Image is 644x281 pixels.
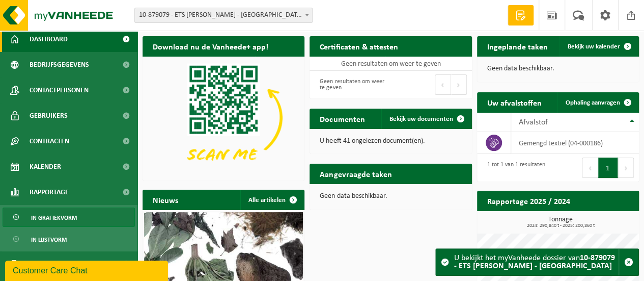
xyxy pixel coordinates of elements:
h2: Rapportage 2025 / 2024 [477,191,580,211]
h2: Uw afvalstoffen [477,92,552,112]
a: Bekijk rapportage [563,211,638,231]
h2: Aangevraagde taken [310,164,402,184]
span: Afvalstof [519,118,548,126]
span: 10-879079 - ETS ALAIN COMPAS - REIMS [135,8,312,22]
span: 2024: 290,840 t - 2025: 200,860 t [482,223,639,228]
button: Previous [582,158,598,178]
td: Geen resultaten om weer te geven [310,57,471,71]
h2: Download nu de Vanheede+ app! [143,36,278,56]
span: Contracten [30,129,69,154]
span: 10-879079 - ETS ALAIN COMPAS - REIMS [134,8,313,23]
h2: Certificaten & attesten [310,36,408,56]
div: U bekijkt het myVanheede dossier van [454,249,619,275]
span: Contactpersonen [30,78,89,103]
button: Previous [435,74,451,95]
a: Bekijk uw kalender [559,36,638,57]
p: Geen data beschikbaar. [320,193,461,200]
span: Bekijk uw documenten [389,116,453,122]
span: Ophaling aanvragen [566,99,620,106]
h2: Nieuws [143,190,188,210]
div: Geen resultaten om weer te geven [315,73,385,96]
span: Dashboard [30,27,68,52]
span: Gebruikers [30,103,68,129]
a: Ophaling aanvragen [557,92,638,113]
span: Rapportage [30,180,69,205]
strong: 10-879079 - ETS [PERSON_NAME] - [GEOGRAPHIC_DATA] [454,254,615,270]
span: Kalender [30,154,61,180]
a: In grafiekvorm [3,208,135,227]
a: In lijstvorm [3,229,135,249]
span: Bedrijfsgegevens [30,52,89,78]
h2: Documenten [310,109,375,129]
div: 1 tot 1 van 1 resultaten [482,157,545,179]
span: Bekijk uw kalender [568,43,620,50]
p: U heeft 41 ongelezen document(en). [320,138,461,145]
button: Next [618,158,634,178]
span: In grafiekvorm [31,208,77,227]
span: In lijstvorm [31,230,67,249]
img: Download de VHEPlus App [143,57,304,178]
button: 1 [598,158,618,178]
iframe: chat widget [5,259,170,281]
h2: Ingeplande taken [477,36,558,56]
a: Alle artikelen [240,190,303,210]
a: Bekijk uw documenten [381,109,471,129]
p: Geen data beschikbaar. [487,65,629,72]
h3: Tonnage [482,216,639,228]
button: Next [451,74,467,95]
span: Documenten [30,251,73,277]
td: gemengd textiel (04-000186) [511,132,639,154]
